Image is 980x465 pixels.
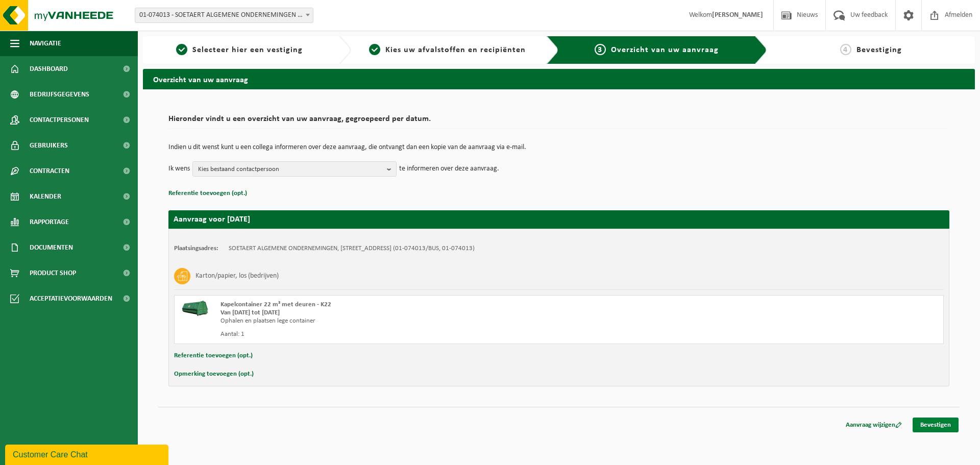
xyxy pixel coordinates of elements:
span: 2 [369,44,380,55]
strong: [PERSON_NAME] [712,11,763,19]
span: Bevestiging [856,46,902,54]
span: Kapelcontainer 22 m³ met deuren - K22 [220,301,331,308]
a: 1Selecteer hier een vestiging [148,44,331,56]
strong: Plaatsingsadres: [174,245,218,252]
iframe: chat widget [5,443,170,465]
a: Bevestigen [913,418,959,432]
span: Gebruikers [30,133,68,158]
span: Product Shop [30,260,76,286]
button: Opmerking toevoegen (opt.) [174,368,254,381]
span: Bedrijfsgegevens [30,82,89,107]
img: HK-XK-22-GN-00.png [180,301,210,316]
a: Aanvraag wijzigen [838,418,910,432]
span: Kalender [30,184,61,209]
span: 1 [176,44,187,55]
strong: Van [DATE] tot [DATE] [220,309,280,316]
span: Navigatie [30,31,61,56]
button: Referentie toevoegen (opt.) [168,187,247,200]
h2: Overzicht van uw aanvraag [143,69,975,89]
div: Ophalen en plaatsen lege container [220,317,600,325]
span: 3 [595,44,606,55]
span: 01-074013 - SOETAERT ALGEMENE ONDERNEMINGEN - OOSTENDE [135,8,313,22]
h2: Hieronder vindt u een overzicht van uw aanvraag, gegroepeerd per datum. [168,115,949,129]
strong: Aanvraag voor [DATE] [174,215,250,224]
span: 4 [840,44,851,55]
p: te informeren over deze aanvraag. [399,161,499,177]
button: Kies bestaand contactpersoon [192,161,397,177]
div: Aantal: 1 [220,330,600,338]
span: Acceptatievoorwaarden [30,286,112,311]
span: Kies uw afvalstoffen en recipiënten [385,46,526,54]
p: Indien u dit wenst kunt u een collega informeren over deze aanvraag, die ontvangt dan een kopie v... [168,144,949,151]
span: Rapportage [30,209,69,235]
span: Selecteer hier een vestiging [192,46,303,54]
td: SOETAERT ALGEMENE ONDERNEMINGEN, [STREET_ADDRESS] (01-074013/BUS, 01-074013) [229,244,475,253]
a: 2Kies uw afvalstoffen en recipiënten [356,44,539,56]
span: Kies bestaand contactpersoon [198,162,383,177]
span: Documenten [30,235,73,260]
span: Overzicht van uw aanvraag [611,46,719,54]
button: Referentie toevoegen (opt.) [174,349,253,362]
span: 01-074013 - SOETAERT ALGEMENE ONDERNEMINGEN - OOSTENDE [135,8,313,23]
p: Ik wens [168,161,190,177]
h3: Karton/papier, los (bedrijven) [195,268,279,284]
span: Contracten [30,158,69,184]
span: Contactpersonen [30,107,89,133]
span: Dashboard [30,56,68,82]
